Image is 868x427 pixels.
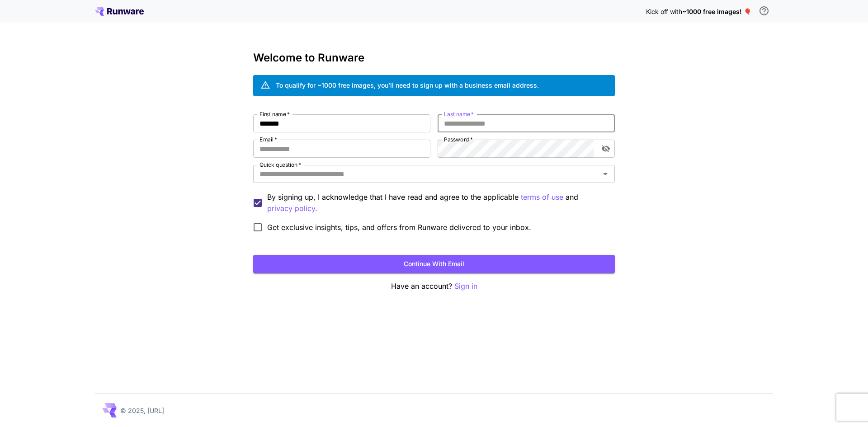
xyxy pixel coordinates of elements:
p: Have an account? [253,281,615,292]
h3: Welcome to Runware [253,52,615,64]
p: By signing up, I acknowledge that I have read and agree to the applicable and [267,192,608,214]
label: Password [444,136,473,143]
span: ~1000 free images! 🎈 [682,8,751,15]
span: Get exclusive insights, tips, and offers from Runware delivered to your inbox. [267,222,531,233]
span: Kick off with [646,8,682,15]
button: Continue with email [253,255,615,273]
p: terms of use [521,192,563,203]
button: In order to qualify for free credit, you need to sign up with a business email address and click ... [755,2,773,20]
label: Email [259,136,277,143]
label: Last name [444,110,474,118]
button: toggle password visibility [598,141,614,157]
button: Sign in [454,281,477,292]
div: To qualify for ~1000 free images, you’ll need to sign up with a business email address. [276,80,539,90]
p: © 2025, [URL] [120,406,164,415]
button: By signing up, I acknowledge that I have read and agree to the applicable terms of use and [267,203,317,214]
p: privacy policy. [267,203,317,214]
label: First name [259,110,290,118]
label: Quick question [259,161,301,169]
button: Open [599,168,612,180]
button: By signing up, I acknowledge that I have read and agree to the applicable and privacy policy. [521,192,563,203]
